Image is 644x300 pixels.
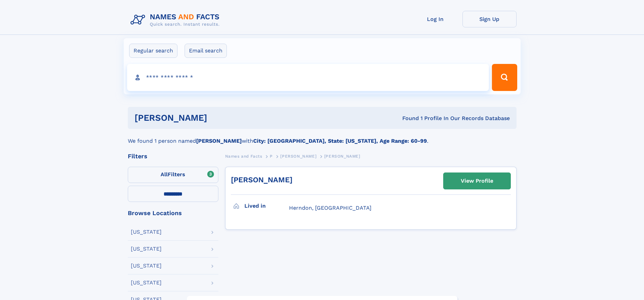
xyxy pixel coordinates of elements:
[128,11,225,29] img: Logo Names and Facts
[131,263,162,269] div: [US_STATE]
[128,167,218,183] label: Filters
[128,153,218,159] div: Filters
[462,11,517,27] a: Sign Up
[196,138,242,144] b: [PERSON_NAME]
[270,152,273,160] a: P
[128,129,517,145] div: We found 1 person named with .
[225,152,262,160] a: Names and Facts
[280,154,316,159] span: [PERSON_NAME]
[131,280,162,285] div: [US_STATE]
[244,200,289,212] h3: Lived in
[280,152,316,160] a: [PERSON_NAME]
[289,205,372,211] span: Herndon, [GEOGRAPHIC_DATA]
[408,11,462,27] a: Log In
[128,210,218,216] div: Browse Locations
[492,64,517,91] button: Search Button
[231,176,292,184] a: [PERSON_NAME]
[127,64,489,91] input: search input
[253,138,427,144] b: City: [GEOGRAPHIC_DATA], State: [US_STATE], Age Range: 60-99
[324,154,360,159] span: [PERSON_NAME]
[129,44,177,58] label: Regular search
[185,44,227,58] label: Email search
[131,246,162,252] div: [US_STATE]
[444,173,510,189] a: View Profile
[161,171,168,178] span: All
[270,154,273,159] span: P
[135,114,305,122] h1: [PERSON_NAME]
[305,115,510,122] div: Found 1 Profile In Our Records Database
[461,173,493,189] div: View Profile
[131,229,162,235] div: [US_STATE]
